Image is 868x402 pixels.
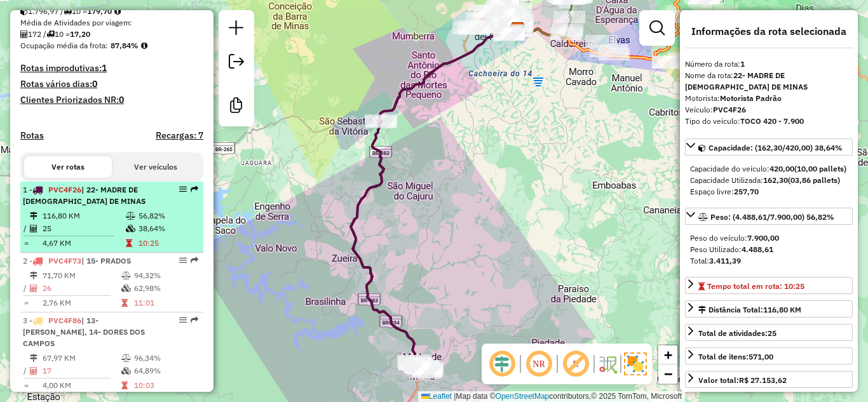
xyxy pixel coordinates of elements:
i: Total de Atividades [30,285,37,292]
i: Cubagem total roteirizado [20,8,28,15]
i: Total de Atividades [30,225,37,232]
td: = [23,297,29,309]
span: Peso do veículo: [690,233,779,243]
strong: PVC4F26 [713,105,746,114]
a: Rotas [20,130,44,141]
span: 116,80 KM [763,305,801,314]
span: | 13- [PERSON_NAME], 14- DORES DOS CAMPOS [23,316,145,348]
span: Ocultar NR [524,349,554,379]
div: Atividade não roteirizada - LIDIANE KELLY PASSAR [465,13,497,25]
td: 62,98% [133,282,198,295]
span: | 15- PRADOS [81,256,131,265]
a: Zoom out [658,365,677,384]
div: Nome da rota: [685,70,853,93]
div: Veículo: [685,104,853,116]
a: Exportar sessão [224,49,249,77]
td: / [23,365,29,377]
h4: Clientes Priorizados NR: [20,95,203,105]
strong: 25 [768,328,776,338]
div: Capacidade do veículo: [690,163,848,175]
strong: 0 [119,94,124,105]
span: Exibir rótulo [560,349,591,379]
i: Meta Caixas/viagem: 1,00 Diferença: 178,70 [114,8,121,15]
strong: 4.488,61 [742,245,773,254]
td: 10:03 [133,379,198,392]
div: Tipo do veículo: [685,116,853,127]
div: Atividade não roteirizada - ATAUALPA BRAZ DE OLI [475,5,506,18]
h4: Rotas vários dias: [20,79,203,90]
td: 2,76 KM [42,297,121,309]
a: Nova sessão e pesquisa [224,15,249,44]
i: % de utilização da cubagem [121,285,131,292]
div: 1.796,97 / 10 = [20,6,203,17]
em: Opções [179,185,187,193]
em: Opções [179,257,187,264]
strong: 7.900,00 [747,233,779,243]
i: Total de Atividades [30,367,37,375]
span: PVC4F86 [48,316,81,325]
em: Rota exportada [191,257,198,264]
td: 71,70 KM [42,269,121,282]
a: Zoom in [658,345,677,365]
a: Capacidade: (162,30/420,00) 38,64% [685,138,853,156]
span: Ocupação média da frota: [20,41,108,50]
div: Peso: (4.488,61/7.900,00) 56,82% [685,227,853,272]
strong: TOCO 420 - 7.900 [740,116,804,126]
td: 116,80 KM [42,210,125,222]
span: 2 - [23,256,131,265]
div: Peso Utilizado: [690,244,848,255]
i: Tempo total em rota [121,299,128,307]
div: Total de itens: [698,351,773,363]
div: Valor total: [698,375,787,386]
strong: 1 [102,62,107,74]
strong: 571,00 [749,352,773,361]
i: Total de rotas [64,8,72,15]
i: % de utilização da cubagem [121,367,131,375]
strong: 420,00 [770,164,794,173]
td: 64,89% [133,365,198,377]
strong: 22- MADRE DE [DEMOGRAPHIC_DATA] DE MINAS [685,70,808,91]
div: Atividade não roteirizada - SUPERMERCADO ESKYNAO [493,28,525,41]
td: 10:25 [138,237,198,250]
div: Atividade não roteirizada - MARIA APARECIDA DE M [652,56,684,69]
i: Total de Atividades [20,30,28,38]
strong: (10,00 pallets) [794,164,846,173]
div: Atividade não roteirizada - BAR DO HELIO [468,4,500,17]
div: Capacidade Utilizada: [690,175,848,186]
span: 1 - [23,185,146,206]
button: Ver veículos [112,156,200,178]
td: / [23,282,29,295]
strong: 3.411,39 [709,256,741,265]
a: Criar modelo [224,93,249,121]
i: % de utilização do peso [121,354,131,362]
span: + [664,347,672,363]
i: Tempo total em rota [126,239,132,247]
td: = [23,237,29,250]
i: Tempo total em rota [121,382,128,389]
div: Motorista: [685,93,853,104]
span: Peso: (4.488,61/7.900,00) 56,82% [710,212,834,222]
img: Farid - São João del Rei [510,22,526,38]
i: Distância Total [30,272,37,279]
span: PVC4F73 [48,256,81,265]
td: 4,67 KM [42,237,125,250]
span: Tempo total em rota: 10:25 [707,281,804,291]
i: Total de rotas [46,30,55,38]
strong: 17,20 [70,29,90,39]
h4: Rotas improdutivas: [20,63,203,74]
div: Média de Atividades por viagem: [20,17,203,29]
img: Exibir/Ocultar setores [624,352,647,375]
span: | 22- MADRE DE [DEMOGRAPHIC_DATA] DE MINAS [23,185,146,206]
span: Total de atividades: [698,328,776,338]
td: 67,97 KM [42,352,121,365]
a: Leaflet [421,392,452,401]
div: Total: [690,255,848,267]
td: 26 [42,282,121,295]
div: Atividade não roteirizada - EDER TRINDADE ZIM 50 [494,11,526,24]
a: Valor total:R$ 27.153,62 [685,371,853,388]
td: 4,00 KM [42,379,121,392]
div: Número da rota: [685,58,853,70]
strong: 1 [740,59,745,69]
strong: R$ 27.153,62 [739,375,787,385]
